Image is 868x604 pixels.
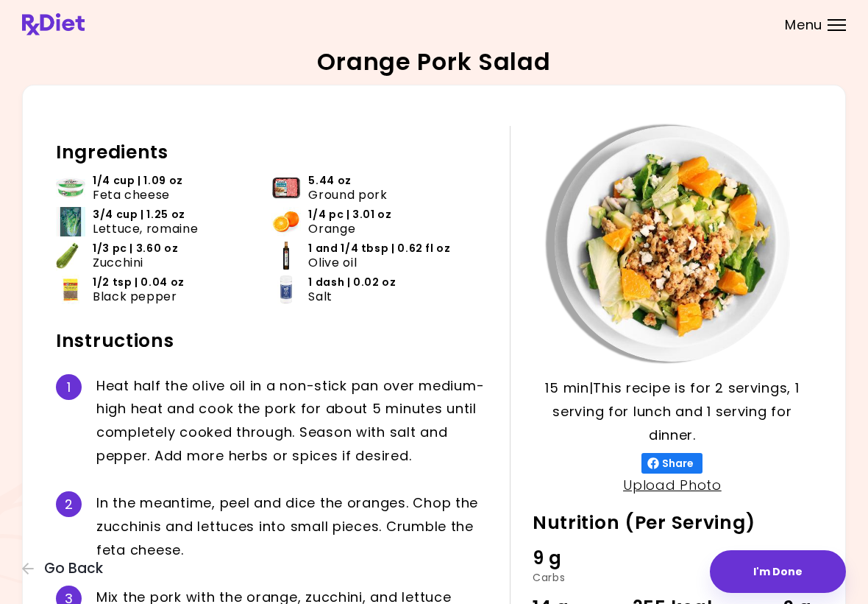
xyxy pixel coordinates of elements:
[44,561,103,577] span: Go Back
[308,188,387,202] span: Ground pork
[533,544,626,572] div: 9 g
[93,174,183,188] span: 1/4 cup | 1.09 oz
[22,13,85,35] img: RxDiet
[93,222,198,236] span: Lettuce, romaine
[533,376,812,447] p: 15 min | This recipe is for 2 servings, 1 serving for lunch and 1 serving for dinner.
[56,491,82,517] div: 2
[308,174,351,188] span: 5.44 oz
[308,222,355,236] span: Orange
[659,457,697,469] span: Share
[317,50,550,74] h2: Orange Pork Salad
[93,188,170,202] span: Feta cheese
[719,544,812,572] div: 29 g
[93,289,177,303] span: Black pepper
[93,256,143,270] span: Zucchini
[533,572,626,583] div: Carbs
[308,208,391,222] span: 1/4 pc | 3.01 oz
[93,275,185,289] span: 1/2 tsp | 0.04 oz
[785,18,822,32] span: Menu
[56,141,488,164] h2: Ingredients
[533,511,812,535] h2: Nutrition (Per Serving)
[623,476,722,494] a: Upload Photo
[56,329,488,353] h2: Instructions
[22,561,110,577] button: Go Back
[308,289,332,303] span: Salt
[308,242,450,256] span: 1 and 1/4 tbsp | 0.62 fl oz
[96,374,488,468] div: H e a t h a l f t h e o l i v e o i l i n a n o n - s t i c k p a n o v e r m e d i u m - h i g h...
[96,491,488,562] div: I n t h e m e a n t i m e , p e e l a n d d i c e t h e o r a n g e s . C h o p t h e z u c c h i...
[641,453,702,474] button: Share
[710,550,846,593] button: I'm Done
[308,275,396,289] span: 1 dash | 0.02 oz
[93,208,185,222] span: 3/4 cup | 1.25 oz
[93,242,178,256] span: 1/3 pc | 3.60 oz
[308,256,357,270] span: Olive oil
[56,374,82,400] div: 1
